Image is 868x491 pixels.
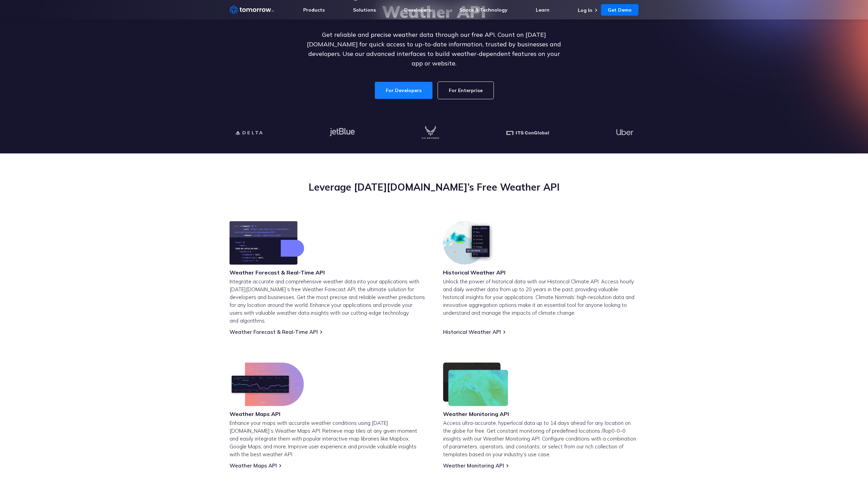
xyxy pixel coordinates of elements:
p: Access ultra-accurate, hyperlocal data up to 14 days ahead for any location on the globe for free... [443,419,639,458]
p: Get reliable and precise weather data through our free API. Count on [DATE][DOMAIN_NAME] for quic... [303,30,566,68]
h2: Leverage [DATE][DOMAIN_NAME]’s Free Weather API [230,181,639,194]
p: Unlock the power of historical data with our Historical Climate API. Access hourly and daily weat... [443,278,639,317]
h3: Weather Maps API [230,410,304,418]
a: Products [303,7,325,13]
a: Get Demo [601,4,638,16]
a: Learn [536,7,549,13]
h3: Historical Weather API [443,269,505,276]
a: Weather Maps API [230,462,277,469]
a: Historical Weather API [443,329,501,335]
h3: Weather Forecast & Real-Time API [230,269,325,276]
a: Log In [578,7,592,13]
a: Weather Forecast & Real-Time API [230,329,318,335]
a: Space & Technology [459,7,507,13]
p: Enhance your maps with accurate weather conditions using [DATE][DOMAIN_NAME]’s Weather Maps API. ... [230,419,425,458]
a: Weather Monitoring API [443,462,504,469]
a: For Developers [375,82,432,99]
p: Integrate accurate and comprehensive weather data into your applications with [DATE][DOMAIN_NAME]... [230,278,425,325]
a: For Enterprise [438,82,494,99]
a: Solutions [353,7,376,13]
h3: Weather Monitoring API [443,410,509,418]
a: Developers [404,7,431,13]
a: Home link [230,5,274,15]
